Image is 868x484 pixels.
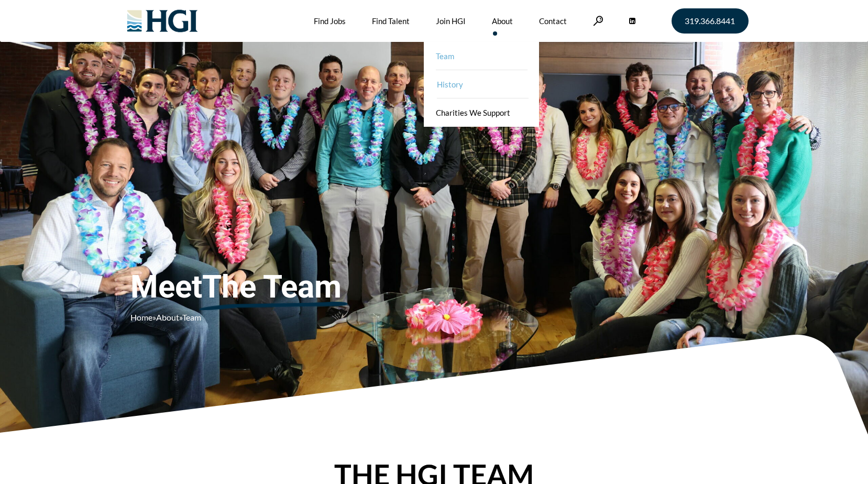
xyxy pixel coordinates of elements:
a: Team [424,42,539,70]
a: About [156,312,179,322]
span: » » [130,312,201,322]
span: Team [182,312,201,322]
span: 319.366.8441 [685,17,735,25]
a: History [425,70,540,98]
a: Home [130,312,152,322]
a: Charities We Support [424,98,539,127]
a: 319.366.8441 [672,8,749,34]
u: The Team [202,268,342,306]
a: Search [593,16,603,26]
span: Meet [130,268,413,306]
